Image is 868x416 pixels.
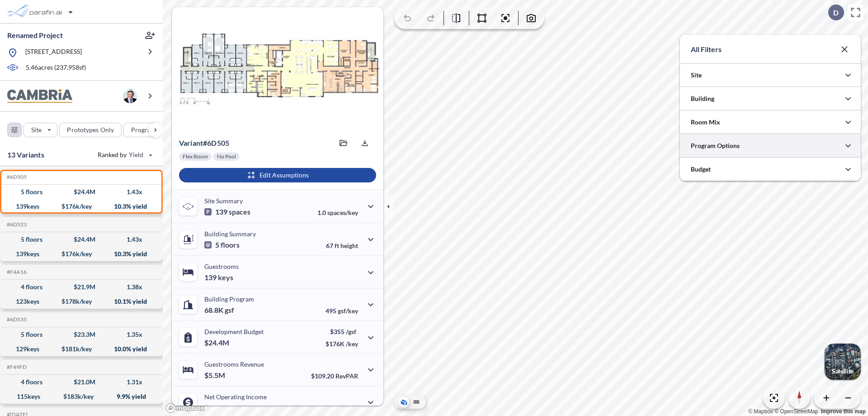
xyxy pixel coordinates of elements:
p: Site [691,71,702,80]
p: Satellite [832,368,854,375]
p: Guestrooms Revenue [204,360,264,368]
p: Renamed Project [7,30,63,40]
p: 495 [325,307,358,315]
span: gsf [225,306,234,315]
p: Development Budget [204,328,264,335]
button: Switcher ImageSatellite [825,344,861,380]
p: Building Program [204,295,254,303]
p: Building [691,94,714,103]
p: Room Mix [691,118,720,127]
p: Building Summary [204,230,256,238]
button: Site Plan [411,397,422,407]
span: spaces [229,207,250,216]
p: D [833,9,839,17]
p: Edit Assumptions [259,171,309,180]
span: ft [335,242,339,249]
span: /gsf [346,328,356,335]
p: $109.20 [311,372,358,380]
span: /key [346,340,358,348]
button: Edit Assumptions [179,168,376,182]
h5: Click to copy the code [5,174,27,180]
span: gsf/key [338,307,358,315]
p: Prototypes Only [67,125,114,134]
a: OpenStreetMap [774,408,818,415]
p: 68.8K [204,306,234,315]
p: 5 [204,240,240,249]
h5: Click to copy the code [5,316,27,323]
p: $24.4M [204,338,231,347]
h5: Click to copy the code [5,364,27,370]
h5: Click to copy the code [5,221,27,228]
img: Switcher Image [825,344,861,380]
span: floors [221,240,240,249]
p: All Filters [691,44,722,55]
p: # 6d505 [179,139,229,148]
button: Aerial View [398,397,409,407]
p: Site Summary [204,197,243,205]
p: $5.5M [204,371,226,380]
button: Program [123,123,172,137]
span: margin [338,405,358,412]
p: 67 [326,242,358,249]
p: $2.5M [204,403,226,412]
p: 139 [204,207,250,216]
p: Flex Room [183,153,208,160]
a: Improve this map [821,408,866,415]
p: [STREET_ADDRESS] [25,47,82,58]
p: $176K [325,340,358,348]
p: 139 [204,273,233,282]
img: user logo [123,89,137,103]
p: Site [31,125,42,134]
span: height [340,242,358,249]
span: Variant [179,139,203,147]
p: Guestrooms [204,263,239,270]
h5: Click to copy the code [5,269,27,275]
p: 45.0% [320,405,358,412]
p: Program [131,125,156,134]
span: RevPAR [335,372,358,380]
p: Budget [691,165,711,174]
a: Mapbox [748,408,773,415]
button: Site [24,123,57,137]
img: BrandImage [7,89,72,103]
p: 13 Variants [7,149,44,160]
p: No Pool [217,153,236,160]
button: Prototypes Only [59,123,122,137]
span: spaces/key [327,209,358,216]
a: Mapbox homepage [165,403,205,413]
p: 1.0 [317,209,358,216]
p: 5.46 acres ( 237,958 sf) [26,63,86,73]
span: keys [218,273,233,282]
p: Net Operating Income [204,393,267,401]
button: Ranked by Yield [90,148,158,162]
span: Yield [129,150,144,159]
p: $355 [325,328,358,335]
